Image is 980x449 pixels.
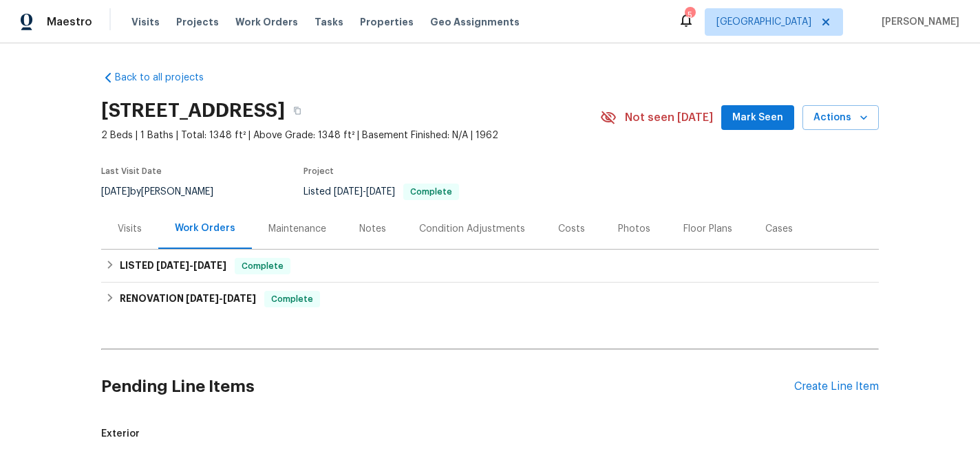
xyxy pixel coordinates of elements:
div: Visits [118,222,142,236]
a: Back to all projects [101,71,233,85]
span: [DATE] [223,294,256,303]
span: [DATE] [193,261,226,270]
button: Mark Seen [721,105,794,131]
span: [GEOGRAPHIC_DATA] [716,15,811,29]
span: Projects [176,15,219,29]
button: Actions [802,105,879,131]
h2: [STREET_ADDRESS] [101,104,285,118]
span: Listed [303,187,459,197]
h6: RENOVATION [120,291,256,307]
div: LISTED [DATE]-[DATE]Complete [101,250,879,283]
div: by [PERSON_NAME] [101,184,230,200]
span: Visits [131,15,160,29]
span: Maestro [47,15,92,29]
span: Exterior [101,427,879,441]
div: 5 [685,8,694,22]
div: Maintenance [268,222,326,236]
span: [DATE] [101,187,130,197]
span: 2 Beds | 1 Baths | Total: 1348 ft² | Above Grade: 1348 ft² | Basement Finished: N/A | 1962 [101,129,600,142]
span: - [186,294,256,303]
span: Properties [360,15,414,29]
span: [DATE] [366,187,395,197]
div: Notes [359,222,386,236]
div: Floor Plans [683,222,732,236]
span: [PERSON_NAME] [876,15,959,29]
div: Cases [765,222,793,236]
h6: LISTED [120,258,226,274]
span: Project [303,167,334,175]
span: [DATE] [156,261,189,270]
div: Photos [618,222,650,236]
span: - [334,187,395,197]
span: Complete [236,259,289,273]
div: Costs [558,222,585,236]
span: Not seen [DATE] [625,111,713,124]
button: Copy Address [285,98,310,123]
span: Tasks [315,17,343,27]
span: - [156,261,226,270]
div: RENOVATION [DATE]-[DATE]Complete [101,283,879,316]
span: Mark Seen [732,109,783,127]
div: Create Line Item [794,380,879,393]
span: [DATE] [334,187,363,197]
div: Work Orders [175,221,235,235]
span: Complete [405,188,458,196]
span: [DATE] [186,294,219,303]
div: Condition Adjustments [419,222,525,236]
span: Work Orders [235,15,298,29]
span: Actions [813,109,868,127]
span: Last Visit Date [101,167,162,175]
span: Geo Assignments [430,15,520,29]
span: Complete [266,292,319,306]
h2: Pending Line Items [101,355,794,419]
